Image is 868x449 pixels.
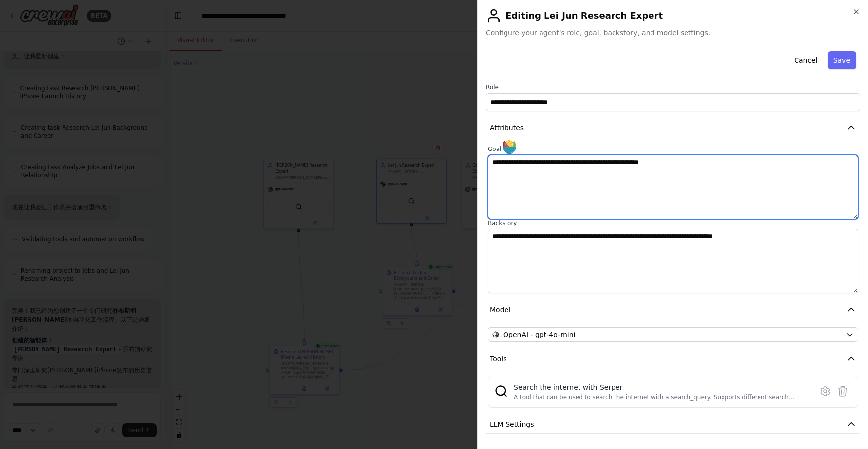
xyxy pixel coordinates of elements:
[490,305,510,315] span: Model
[788,51,823,69] button: Cancel
[828,51,856,69] button: Save
[816,382,834,400] button: Configure tool
[486,28,860,37] span: Configure your agent's role, goal, backstory, and model settings.
[486,415,860,434] button: LLM Settings
[488,219,858,227] label: Backstory
[514,382,806,392] div: Search the internet with Serper
[503,330,575,339] span: OpenAI - gpt-4o-mini
[490,419,534,429] span: LLM Settings
[490,123,524,133] span: Attributes
[490,354,507,364] span: Tools
[486,8,860,24] h2: Editing Lei Jun Research Expert
[488,145,858,153] label: Goal
[486,350,860,368] button: Tools
[514,393,806,401] div: A tool that can be used to search the internet with a search_query. Supports different search typ...
[486,301,860,319] button: Model
[494,384,508,398] img: SerperDevTool
[834,382,852,400] button: Delete tool
[486,119,860,137] button: Attributes
[486,83,860,91] label: Role
[488,327,858,342] button: OpenAI - gpt-4o-mini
